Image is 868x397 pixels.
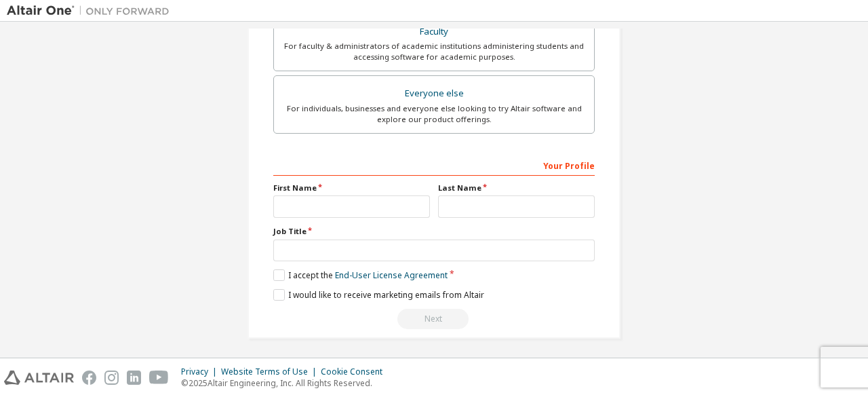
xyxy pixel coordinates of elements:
[273,154,595,176] div: Your Profile
[273,183,430,193] label: First Name
[282,103,586,125] div: For individuals, businesses and everyone else looking to try Altair software and explore our prod...
[4,371,74,385] img: altair_logo.svg
[335,269,448,281] a: End-User License Agreement
[104,371,119,385] img: instagram.svg
[181,366,221,377] div: Privacy
[438,183,595,193] label: Last Name
[221,366,321,377] div: Website Terms of Use
[7,4,176,18] img: Altair One
[282,84,586,103] div: Everyone else
[149,371,169,385] img: youtube.svg
[127,371,141,385] img: linkedin.svg
[273,309,595,329] div: Read and acccept EULA to continue
[82,371,96,385] img: facebook.svg
[282,41,586,62] div: For faculty & administrators of academic institutions administering students and accessing softwa...
[282,22,586,41] div: Faculty
[321,366,391,377] div: Cookie Consent
[273,289,484,301] label: I would like to receive marketing emails from Altair
[273,226,595,237] label: Job Title
[273,269,448,281] label: I accept the
[181,377,391,389] p: © 2025 Altair Engineering, Inc. All Rights Reserved.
